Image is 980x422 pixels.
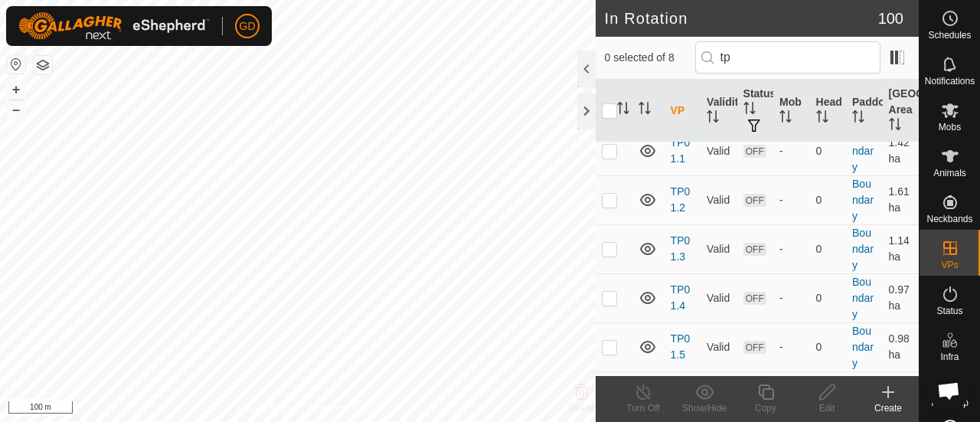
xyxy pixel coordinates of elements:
p-sorticon: Activate to sort [617,104,629,116]
p-sorticon: Activate to sort [779,113,792,125]
td: 0 [810,126,846,175]
div: - [779,241,803,257]
td: 1.42 ha [883,126,919,175]
span: Notifications [925,77,975,86]
a: Boundary [852,178,874,222]
span: OFF [743,341,766,354]
p-sorticon: Activate to sort [889,120,901,132]
td: Valid [701,273,737,322]
span: 100 [878,7,903,30]
span: OFF [743,292,766,305]
div: Copy [735,401,796,415]
span: Mobs [939,123,961,132]
td: 0 [810,175,846,224]
button: – [7,100,25,119]
span: OFF [743,243,766,256]
button: Reset Map [7,55,25,74]
th: [GEOGRAPHIC_DATA] Area [883,80,919,142]
div: - [779,192,803,208]
div: Show/Hide [674,401,735,415]
p-sorticon: Activate to sort [743,104,756,116]
td: Valid [701,371,737,420]
th: Validity [701,80,737,142]
span: Heatmap [931,398,969,407]
span: Animals [933,168,966,178]
a: TP01.4 [671,283,691,312]
a: TP01.2 [671,185,691,214]
img: Gallagher Logo [18,12,210,40]
th: Head [810,80,846,142]
th: Status [737,80,773,142]
div: - [779,290,803,306]
td: 0 [810,273,846,322]
td: 1.61 ha [883,175,919,224]
td: 0.98 ha [883,322,919,371]
td: 0.84 ha [883,371,919,420]
td: Valid [701,175,737,224]
span: Infra [940,352,959,361]
div: Edit [796,401,857,415]
a: Boundary [852,276,874,320]
td: 0 [810,322,846,371]
td: Valid [701,126,737,175]
td: Valid [701,224,737,273]
span: OFF [743,145,766,158]
a: Boundary [852,227,874,271]
td: 0.97 ha [883,273,919,322]
a: Boundary [852,129,874,173]
p-sorticon: Activate to sort [852,113,864,125]
div: - [779,143,803,159]
span: 0 selected of 8 [605,50,695,66]
div: Create [857,401,919,415]
div: Open chat [928,370,969,411]
a: Boundary [852,374,874,418]
a: Privacy Policy [237,402,295,416]
span: OFF [743,194,766,207]
span: GD [240,18,256,34]
button: Map Layers [34,56,52,74]
a: TP01.5 [671,332,691,361]
p-sorticon: Activate to sort [816,113,828,125]
span: Neckbands [926,214,972,224]
h2: In Rotation [605,9,878,28]
button: + [7,80,25,99]
th: Paddock [846,80,882,142]
span: Status [936,306,962,316]
a: Boundary [852,325,874,369]
span: VPs [941,260,958,270]
div: Turn Off [612,401,674,415]
td: 0 [810,371,846,420]
th: VP [665,80,701,142]
a: Contact Us [312,402,358,416]
td: Valid [701,322,737,371]
span: Schedules [928,31,971,40]
th: Mob [773,80,809,142]
input: Search (S) [695,41,880,74]
div: - [779,339,803,355]
p-sorticon: Activate to sort [707,113,719,125]
td: 0 [810,224,846,273]
a: TP01.3 [671,234,691,263]
td: 1.14 ha [883,224,919,273]
p-sorticon: Activate to sort [639,104,651,116]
